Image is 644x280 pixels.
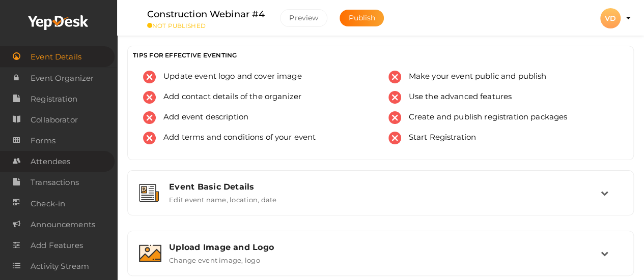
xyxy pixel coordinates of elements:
[169,252,260,264] label: Change event image, logo
[31,131,55,151] span: Forms
[139,184,159,202] img: event-details.svg
[147,7,265,22] label: Construction Webinar #4
[31,194,65,214] span: Check-in
[280,9,327,27] button: Preview
[143,71,156,83] img: error.svg
[31,110,78,130] span: Collaborator
[169,182,601,192] div: Event Basic Details
[169,192,276,204] label: Edit event name, location, date
[600,14,621,23] profile-pic: VD
[388,71,401,83] img: error.svg
[147,22,265,29] small: NOT PUBLISHED
[31,47,81,67] span: Event Details
[600,8,621,28] div: VD
[401,71,547,83] span: Make your event public and publish
[156,111,248,124] span: Add event description
[31,151,70,172] span: Attendees
[156,71,302,83] span: Update event logo and cover image
[133,257,628,266] a: Upload Image and Logo Change event image, logo
[348,13,375,22] span: Publish
[31,214,95,235] span: Announcements
[143,91,156,104] img: error.svg
[401,111,568,124] span: Create and publish registration packages
[388,91,401,104] img: error.svg
[169,242,601,252] div: Upload Image and Logo
[133,51,628,59] h3: TIPS FOR EFFECTIVE EVENTING
[388,132,401,144] img: error.svg
[597,8,624,29] button: VD
[156,91,301,104] span: Add contact details of the organizer
[143,111,156,124] img: error.svg
[401,132,477,144] span: Start Registration
[143,132,156,144] img: error.svg
[139,244,161,262] img: image.svg
[31,68,94,88] span: Event Organizer
[340,10,384,26] button: Publish
[31,89,77,109] span: Registration
[31,256,89,276] span: Activity Stream
[133,196,628,206] a: Event Basic Details Edit event name, location, date
[31,235,83,256] span: Add Features
[31,172,79,193] span: Transactions
[156,132,316,144] span: Add terms and conditions of your event
[401,91,512,104] span: Use the advanced features
[388,111,401,124] img: error.svg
